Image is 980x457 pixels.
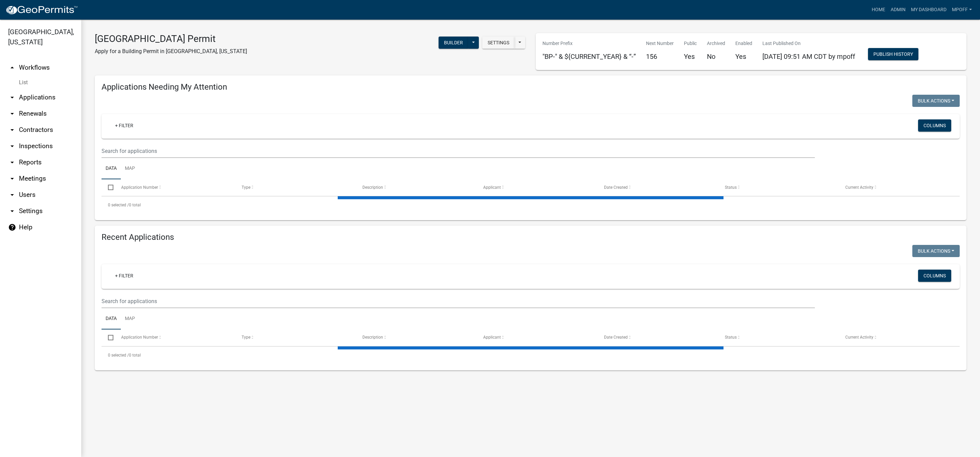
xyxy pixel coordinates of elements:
[121,158,139,180] a: Map
[845,335,873,340] span: Current Activity
[684,52,697,61] h5: Yes
[121,185,158,190] span: Application Number
[356,329,477,346] datatable-header-cell: Description
[102,347,960,364] div: 0 total
[362,185,383,190] span: Description
[8,93,16,101] i: arrow_drop_down
[242,185,250,190] span: Type
[102,197,960,213] div: 0 total
[102,179,114,196] datatable-header-cell: Select
[102,329,114,346] datatable-header-cell: Select
[102,158,121,180] a: Data
[718,329,839,346] datatable-header-cell: Status
[8,223,16,231] i: help
[362,335,383,340] span: Description
[839,329,960,346] datatable-header-cell: Current Activity
[102,82,960,92] h4: Applications Needing My Attention
[868,48,918,60] button: Publish History
[8,207,16,215] i: arrow_drop_down
[439,37,468,49] button: Builder
[949,3,975,16] a: mpoff
[646,40,674,47] p: Next Number
[542,40,636,47] p: Number Prefix
[235,179,356,196] datatable-header-cell: Type
[918,119,951,132] button: Columns
[725,185,737,190] span: Status
[114,179,235,196] datatable-header-cell: Application Number
[604,185,628,190] span: Date Created
[477,179,598,196] datatable-header-cell: Applicant
[908,3,949,16] a: My Dashboard
[8,142,16,150] i: arrow_drop_down
[725,335,737,340] span: Status
[114,329,235,346] datatable-header-cell: Application Number
[735,40,752,47] p: Enabled
[110,270,139,282] a: + Filter
[707,52,725,61] h5: No
[918,270,951,282] button: Columns
[95,33,247,45] h3: [GEOGRAPHIC_DATA] Permit
[598,179,718,196] datatable-header-cell: Date Created
[762,52,855,61] span: [DATE] 09:51 AM CDT by mpoff
[235,329,356,346] datatable-header-cell: Type
[102,294,815,308] input: Search for applications
[8,110,16,118] i: arrow_drop_down
[684,40,697,47] p: Public
[482,37,515,49] button: Settings
[8,64,16,72] i: arrow_drop_up
[869,3,888,16] a: Home
[912,245,960,257] button: Bulk Actions
[102,308,121,330] a: Data
[95,47,247,55] p: Apply for a Building Permit in [GEOGRAPHIC_DATA], [US_STATE]
[598,329,718,346] datatable-header-cell: Date Created
[646,52,674,61] h5: 156
[735,52,752,61] h5: Yes
[839,179,960,196] datatable-header-cell: Current Activity
[8,158,16,166] i: arrow_drop_down
[8,175,16,183] i: arrow_drop_down
[845,185,873,190] span: Current Activity
[102,232,960,242] h4: Recent Applications
[912,95,960,107] button: Bulk Actions
[604,335,628,340] span: Date Created
[8,126,16,134] i: arrow_drop_down
[108,203,129,207] span: 0 selected /
[483,185,501,190] span: Applicant
[707,40,725,47] p: Archived
[477,329,598,346] datatable-header-cell: Applicant
[102,144,815,158] input: Search for applications
[121,308,139,330] a: Map
[242,335,250,340] span: Type
[110,119,139,132] a: + Filter
[483,335,501,340] span: Applicant
[8,191,16,199] i: arrow_drop_down
[718,179,839,196] datatable-header-cell: Status
[356,179,477,196] datatable-header-cell: Description
[542,52,636,61] h5: "BP-" & ${CURRENT_YEAR} & “-”
[888,3,908,16] a: Admin
[108,353,129,358] span: 0 selected /
[121,335,158,340] span: Application Number
[762,40,855,47] p: Last Published On
[868,52,918,58] wm-modal-confirm: Workflow Publish History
